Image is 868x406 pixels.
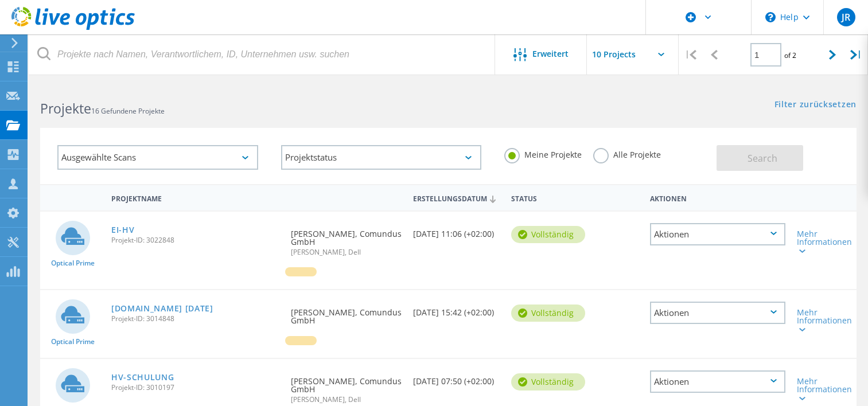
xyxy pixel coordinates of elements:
a: Live Optics Dashboard [11,24,135,32]
div: vollständig [511,373,585,391]
label: Meine Projekte [504,148,582,159]
span: 16 Gefundene Projekte [91,106,165,116]
span: [PERSON_NAME], Dell [291,249,402,256]
div: Erstellungsdatum [407,187,505,209]
div: vollständig [511,226,585,243]
span: of 2 [784,50,796,60]
div: [DATE] 11:06 (+02:00) [407,212,505,249]
span: Projekt-ID: 3022848 [111,237,279,244]
div: Aktionen [650,370,785,393]
span: Erweitert [532,50,569,58]
span: Search [748,152,777,165]
div: Mehr Informationen [797,230,851,254]
div: Projektstatus [281,145,482,170]
div: Mehr Informationen [797,309,851,333]
label: Alle Projekte [593,148,661,159]
a: EI-HV [111,226,135,234]
b: Projekte [40,99,91,118]
span: Optical Prime [51,260,95,267]
div: Mehr Informationen [797,377,851,401]
a: HV-SCHULUNG [111,373,174,381]
div: [DATE] 15:42 (+02:00) [407,290,505,328]
div: Ausgewählte Scans [57,145,258,170]
div: Projektname [106,187,285,208]
div: vollständig [511,304,585,322]
div: [PERSON_NAME], Comundus GmbH [285,290,407,336]
button: Search [717,145,803,171]
a: [DOMAIN_NAME] [DATE] [111,304,213,313]
div: Aktionen [650,302,785,324]
input: Projekte nach Namen, Verantwortlichem, ID, Unternehmen usw. suchen [29,34,496,75]
div: Aktionen [644,187,791,208]
span: Projekt-ID: 3010197 [111,384,279,391]
div: | [844,34,868,75]
div: [DATE] 07:50 (+02:00) [407,359,505,397]
div: Status [505,187,579,208]
div: | [679,34,702,75]
span: Optical Prime [51,338,95,345]
span: JR [842,13,850,22]
span: Projekt-ID: 3014848 [111,315,279,322]
span: [PERSON_NAME], Dell [291,396,402,403]
a: Filter zurücksetzen [774,100,857,110]
svg: \n [765,12,776,22]
div: Aktionen [650,223,785,245]
div: [PERSON_NAME], Comundus GmbH [285,212,407,267]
